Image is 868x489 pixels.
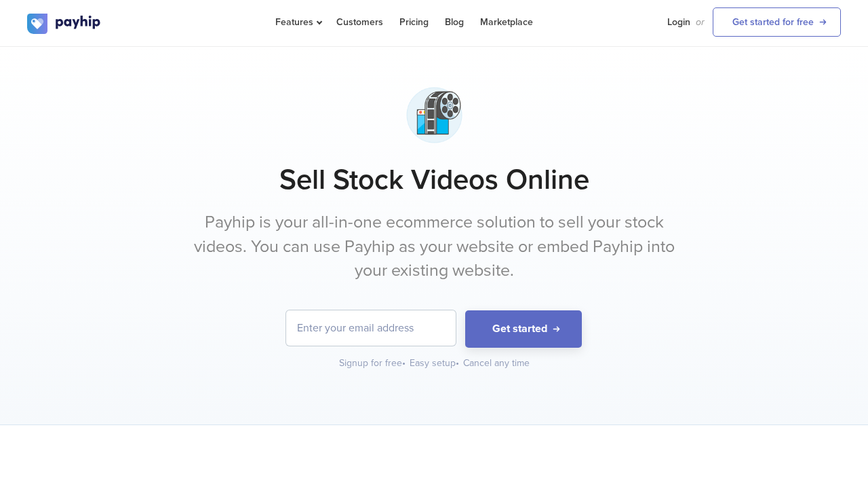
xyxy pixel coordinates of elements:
[410,357,460,370] div: Easy setup
[286,310,456,346] input: Enter your email address
[400,81,469,149] img: video-film-roll-h74rpxzitwukswlpm22mmf.png
[27,14,102,34] img: logo.svg
[339,357,407,370] div: Signup for free
[713,7,841,37] a: Get started for free
[465,310,582,348] button: Get started
[402,357,406,369] span: •
[180,211,688,283] p: Payhip is your all-in-one ecommerce solution to sell your stock videos. You can use Payhip as you...
[463,357,530,370] div: Cancel any time
[275,16,320,28] span: Features
[27,163,841,197] h1: Sell Stock Videos Online
[456,357,459,369] span: •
